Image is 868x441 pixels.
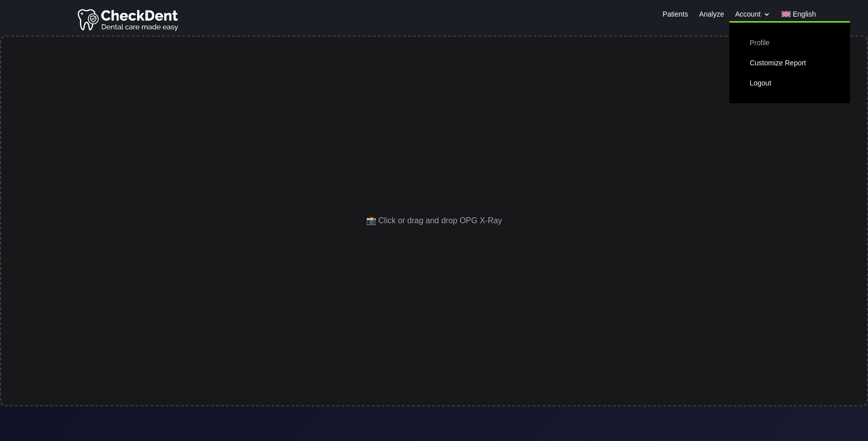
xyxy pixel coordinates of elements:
img: Checkdent Logo [77,7,180,32]
a: Profile [739,33,840,53]
a: Customize Report [739,53,840,73]
span: English [793,11,816,18]
a: Account [735,11,771,22]
a: English [782,11,816,22]
a: Patients [663,11,688,22]
a: Analyze [699,11,724,22]
a: Logout [739,73,840,93]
